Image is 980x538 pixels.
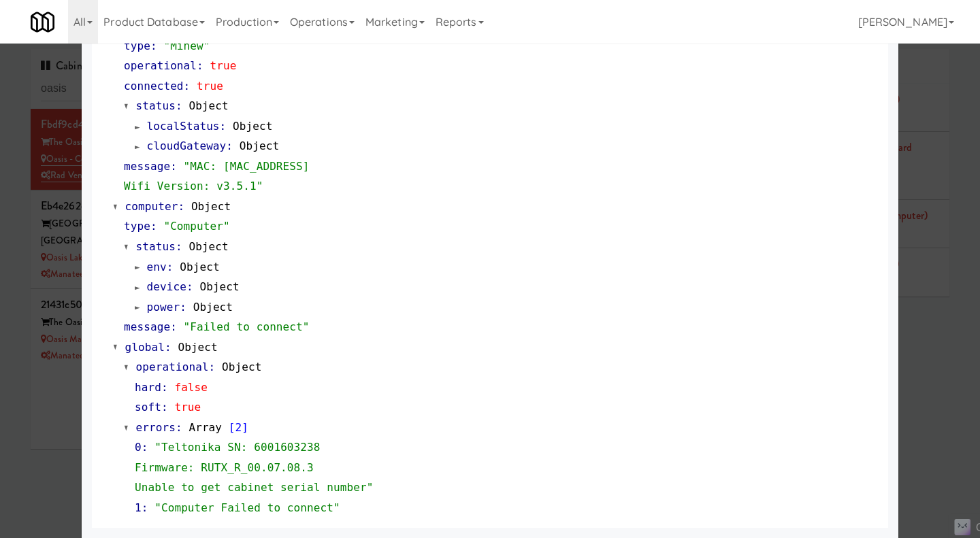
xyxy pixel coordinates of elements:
[124,220,150,233] span: type
[135,441,373,494] span: "Teltonika SN: 6001603238 Firmware: RUTX_R_00.07.08.3 Unable to get cabinet serial number"
[174,381,208,394] span: false
[163,220,229,233] span: "Computer"
[176,240,182,253] span: :
[189,99,228,112] span: Object
[180,301,186,314] span: :
[235,421,242,434] span: 2
[136,421,176,434] span: errors
[186,280,193,293] span: :
[124,160,170,173] span: message
[189,421,222,434] span: Array
[135,381,161,394] span: hard
[197,80,223,93] span: true
[184,80,191,93] span: :
[222,360,261,373] span: Object
[147,260,167,273] span: env
[135,441,142,454] span: 0
[193,301,233,314] span: Object
[136,360,209,373] span: operational
[210,59,237,72] span: true
[199,280,239,293] span: Object
[147,139,227,152] span: cloudGateway
[197,59,203,72] span: :
[220,120,227,133] span: :
[226,139,233,152] span: :
[135,501,142,514] span: 1
[174,401,201,414] span: true
[184,320,310,333] span: "Failed to connect"
[191,200,231,213] span: Object
[167,260,174,273] span: :
[147,301,180,314] span: power
[147,120,220,133] span: localStatus
[229,421,235,434] span: [
[170,320,177,333] span: :
[124,39,150,52] span: type
[124,160,310,193] span: "MAC: [MAC_ADDRESS] Wifi Version: v3.5.1"
[161,381,168,394] span: :
[136,99,176,112] span: status
[142,501,148,514] span: :
[178,341,217,354] span: Object
[135,401,161,414] span: soft
[233,120,272,133] span: Object
[124,59,197,72] span: operational
[142,441,148,454] span: :
[180,260,219,273] span: Object
[124,320,170,333] span: message
[150,39,157,52] span: :
[125,200,178,213] span: computer
[125,341,165,354] span: global
[163,39,210,52] span: "Minew"
[154,501,340,514] span: "Computer Failed to connect"
[31,10,54,34] img: Micromart
[176,421,182,434] span: :
[161,401,168,414] span: :
[176,99,182,112] span: :
[189,240,228,253] span: Object
[242,421,248,434] span: ]
[147,280,186,293] span: device
[240,139,279,152] span: Object
[124,80,184,93] span: connected
[150,220,157,233] span: :
[136,240,176,253] span: status
[170,160,177,173] span: :
[178,200,184,213] span: :
[209,360,216,373] span: :
[165,341,171,354] span: :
